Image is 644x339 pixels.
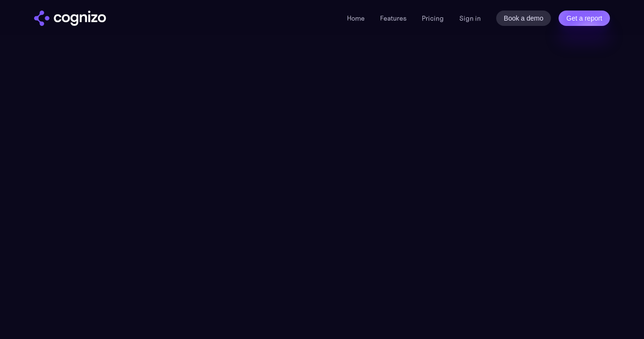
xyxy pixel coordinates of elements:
a: Get a report [559,11,610,26]
a: Home [347,14,365,23]
img: cognizo logo [34,11,106,26]
a: Pricing [422,14,444,23]
a: Book a demo [496,11,551,26]
a: Features [380,14,406,23]
a: Sign in [459,12,481,24]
